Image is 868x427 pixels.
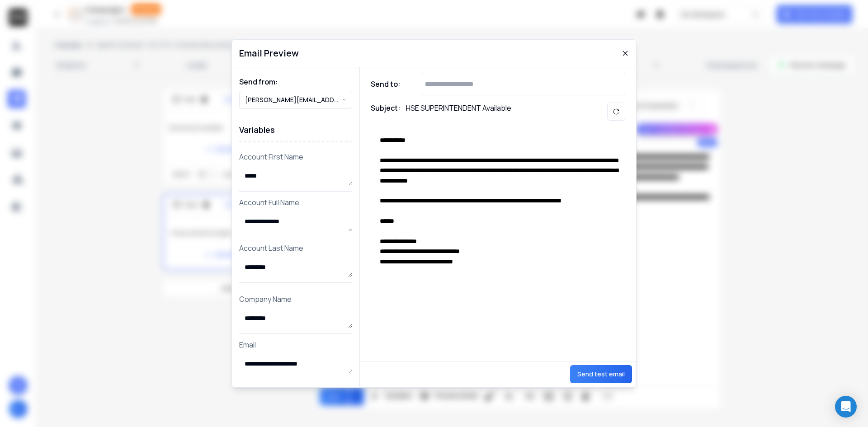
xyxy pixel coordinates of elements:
p: Account First Name [239,151,352,162]
p: HSE SUPERINTENDENT Available [406,103,511,121]
div: Open Intercom Messenger [835,396,857,418]
p: Account Full Name [239,197,352,208]
h1: Send to: [371,79,407,89]
p: Account Last Name [239,243,352,253]
p: Company Name [239,294,352,305]
h1: Send from: [239,76,352,87]
p: [PERSON_NAME][EMAIL_ADDRESS][PERSON_NAME][DOMAIN_NAME] [245,95,342,104]
h1: Subject: [371,103,401,121]
p: Email [239,339,352,350]
h1: Variables [239,118,352,142]
button: Send test email [570,365,632,383]
h1: Email Preview [239,47,299,60]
